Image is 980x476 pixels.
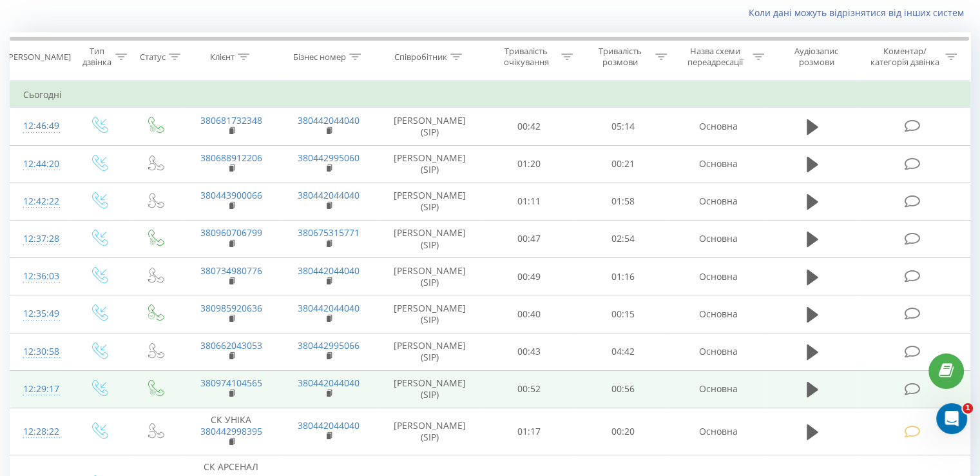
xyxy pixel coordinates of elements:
a: 380442998395 [200,425,262,437]
div: 12:30:58 [23,339,57,364]
a: 380442044040 [298,377,360,389]
a: 380442044040 [298,302,360,314]
div: Аудіозапис розмови [779,46,854,68]
a: Коли дані можуть відрізнятися вiд інших систем [749,6,970,19]
div: 12:37:28 [23,226,57,252]
td: [PERSON_NAME] (SIP) [378,220,483,257]
td: [PERSON_NAME] (SIP) [378,145,483,183]
div: [PERSON_NAME] [6,52,71,63]
div: 12:28:22 [23,419,57,444]
td: 00:42 [483,108,576,145]
div: Співробітник [394,52,447,63]
a: 380985920636 [200,302,262,314]
td: 04:42 [576,333,669,370]
span: 1 [963,403,973,413]
div: 12:29:17 [23,377,57,402]
td: [PERSON_NAME] (SIP) [378,370,483,408]
td: 00:15 [576,295,669,333]
td: 00:20 [576,408,669,455]
a: 380442044040 [298,264,360,277]
div: 12:44:20 [23,152,57,177]
td: СК УНІКА [182,408,280,455]
td: 01:20 [483,145,576,183]
a: 380960706799 [200,226,262,239]
div: Тип дзвінка [81,46,111,68]
td: 00:49 [483,258,576,295]
div: Тривалість розмови [588,46,652,68]
a: 380681732348 [200,114,262,126]
a: 380662043053 [200,339,262,352]
a: 380974104565 [200,377,262,389]
div: Статус [140,52,166,63]
td: [PERSON_NAME] (SIP) [378,183,483,220]
td: [PERSON_NAME] (SIP) [378,408,483,455]
td: Основна [669,370,767,408]
iframe: Intercom live chat [936,403,967,434]
td: [PERSON_NAME] (SIP) [378,333,483,370]
a: 380734980776 [200,264,262,277]
td: Основна [669,145,767,183]
td: 02:54 [576,220,669,257]
a: 380442995060 [298,152,360,164]
a: 380443900066 [200,189,262,201]
td: 00:21 [576,145,669,183]
td: 00:56 [576,370,669,408]
td: 01:16 [576,258,669,295]
div: Назва схеми переадресації [682,46,749,68]
td: 01:17 [483,408,576,455]
td: [PERSON_NAME] (SIP) [378,108,483,145]
td: 00:52 [483,370,576,408]
td: 01:58 [576,183,669,220]
td: Сьогодні [10,82,970,108]
div: Бізнес номер [293,52,346,63]
td: 00:43 [483,333,576,370]
div: 12:42:22 [23,189,57,214]
td: 01:11 [483,183,576,220]
a: 380688912206 [200,152,262,164]
div: 12:35:49 [23,301,57,326]
div: Клієнт [210,52,235,63]
td: Основна [669,258,767,295]
div: 12:46:49 [23,114,57,139]
td: [PERSON_NAME] (SIP) [378,295,483,333]
td: 00:40 [483,295,576,333]
td: Основна [669,295,767,333]
td: 00:47 [483,220,576,257]
td: 05:14 [576,108,669,145]
a: 380442995066 [298,339,360,352]
a: 380442044040 [298,189,360,201]
div: 12:36:03 [23,264,57,289]
td: Основна [669,220,767,257]
td: Основна [669,408,767,455]
td: Основна [669,183,767,220]
div: Тривалість очікування [494,46,559,68]
td: Основна [669,108,767,145]
td: [PERSON_NAME] (SIP) [378,258,483,295]
div: Коментар/категорія дзвінка [867,46,942,68]
td: Основна [669,333,767,370]
a: 380442044040 [298,114,360,126]
a: 380442044040 [298,419,360,431]
a: 380675315771 [298,226,360,239]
